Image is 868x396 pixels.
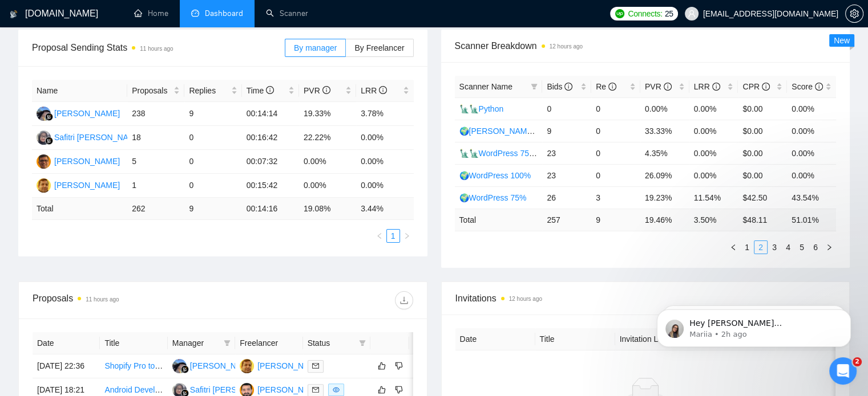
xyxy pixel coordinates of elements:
td: 00:14:14 [242,102,299,126]
span: info-circle [815,83,823,91]
td: 262 [127,198,184,220]
td: 23 [542,142,591,164]
td: 0.00% [640,97,689,120]
span: user [688,10,696,18]
img: gigradar-bm.png [181,365,189,373]
td: 00:07:32 [242,150,299,174]
td: 0.00% [787,164,836,186]
li: 3 [768,240,781,254]
td: 0.00% [787,142,836,164]
td: 11.54% [689,186,738,209]
span: right [403,232,410,239]
span: info-circle [564,83,572,91]
time: 11 hours ago [86,296,119,303]
span: Scanner Breakdown [455,39,837,53]
span: info-circle [608,83,616,91]
td: 5 [127,150,184,174]
td: 26 [542,186,591,209]
span: info-circle [664,83,672,91]
span: Connects: [628,7,662,20]
li: Next Page [822,240,836,254]
span: filter [359,340,366,346]
td: 3.44 % [356,198,413,220]
span: filter [531,83,538,90]
td: 33.33% [640,120,689,142]
span: Scanner Name [459,82,512,91]
td: 0.00% [689,142,738,164]
td: 0.00% [689,97,738,120]
a: AA[PERSON_NAME] [172,361,256,370]
td: Total [455,209,543,231]
span: filter [221,334,233,352]
span: eye [333,386,340,393]
time: 12 hours ago [509,296,542,302]
td: 26.09% [640,164,689,186]
span: Invitations [455,291,836,305]
a: 4 [782,241,794,254]
li: Next Page [400,229,414,243]
span: Proposals [132,84,171,97]
a: AA[PERSON_NAME] [37,108,120,117]
a: SU[PERSON_NAME] [240,361,323,370]
img: upwork-logo.png [615,9,624,18]
span: download [395,296,413,305]
td: 0 [542,97,591,120]
td: 0.00% [356,150,413,174]
iframe: Intercom notifications message [640,285,868,365]
td: 0 [184,126,241,150]
span: New [834,36,850,45]
span: Dashboard [205,9,243,18]
td: 9 [542,120,591,142]
td: 0.00% [299,150,356,174]
td: 0 [591,164,640,186]
span: filter [357,334,368,352]
img: SL [37,130,51,145]
td: 00:14:16 [242,198,299,220]
span: Hey [PERSON_NAME][EMAIL_ADDRESS][DOMAIN_NAME], Looks like your Upwork agency [PERSON_NAME] ran ou... [50,33,197,201]
td: 51.01 % [787,209,836,231]
td: 0 [591,142,640,164]
span: info-circle [712,83,720,91]
a: homeHome [134,9,168,18]
span: right [826,244,833,251]
td: 0.00% [689,120,738,142]
img: gigradar-bm.png [45,113,53,121]
td: $ 48.11 [738,209,787,231]
div: Safitri [PERSON_NAME] [54,131,143,144]
a: Android Developer Needed for Health & Fitness Feature Enhancement [104,385,354,394]
td: 0.00% [356,126,413,150]
a: 1 [387,230,399,242]
div: [PERSON_NAME] [257,383,323,396]
span: filter [224,340,231,346]
li: Previous Page [373,229,386,243]
td: [DATE] 22:36 [33,354,100,378]
td: 19.08 % [299,198,356,220]
span: like [378,361,386,370]
time: 11 hours ago [140,46,173,52]
a: 1 [741,241,753,254]
a: Shopify Pro to Set Up 2 Stores + Reviews, Loyalty, Referrals & Klaviyo (Ad Stack is a Nice‑to‑Have) [104,361,457,370]
span: LRR [694,82,720,91]
span: info-circle [322,86,330,94]
span: setting [846,9,863,18]
span: like [378,385,386,394]
span: dislike [395,385,403,394]
span: Replies [189,84,228,97]
td: 0.00% [356,174,413,198]
td: 9 [591,209,640,231]
td: 0.00% [787,120,836,142]
span: Time [247,86,274,95]
span: Score [792,82,822,91]
td: 0 [591,120,640,142]
span: mail [312,362,319,369]
li: 5 [795,240,809,254]
td: 9 [184,102,241,126]
button: right [400,229,414,243]
span: PVR [645,82,672,91]
td: 0 [591,97,640,120]
button: left [726,240,740,254]
li: 6 [809,240,822,254]
span: info-circle [379,86,387,94]
td: 3.78% [356,102,413,126]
